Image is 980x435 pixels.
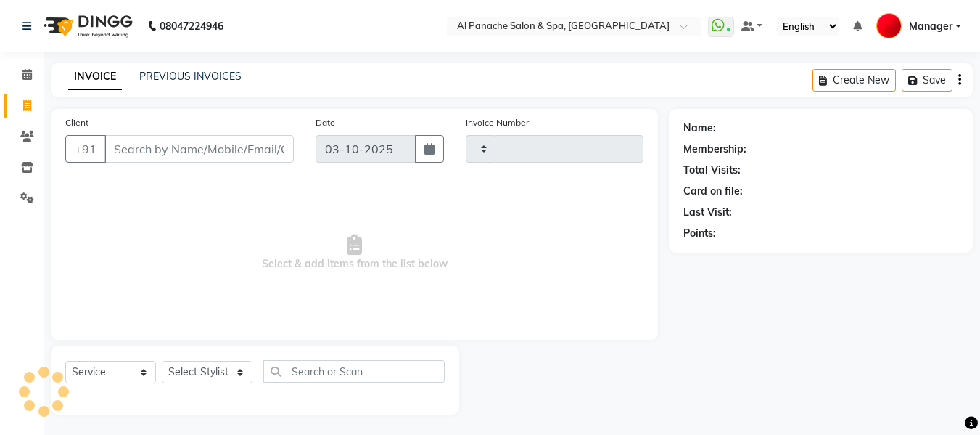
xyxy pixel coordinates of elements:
[65,116,88,129] label: Client
[683,226,716,241] div: Points:
[876,13,902,38] img: Manager
[104,135,294,163] input: Search by Name/Mobile/Email/Code
[160,6,223,46] b: 08047224946
[683,163,741,178] div: Total Visits:
[683,205,732,220] div: Last Visit:
[812,69,896,92] button: Create New
[263,360,445,383] input: Search or Scan
[139,70,242,83] a: PREVIOUS INVOICES
[909,19,952,34] span: Manager
[65,135,106,163] button: +91
[683,121,716,136] div: Name:
[902,69,952,92] button: Save
[65,180,643,325] span: Select & add items from the list below
[683,142,746,157] div: Membership:
[37,6,136,46] img: logo
[466,116,529,129] label: Invoice Number
[68,64,122,90] a: INVOICE
[683,184,743,199] div: Card on file:
[316,116,335,129] label: Date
